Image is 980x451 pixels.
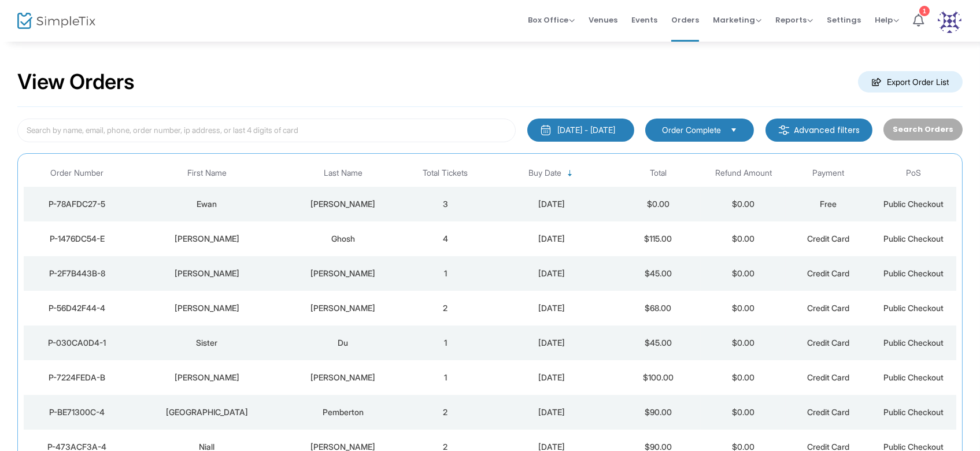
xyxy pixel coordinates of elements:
td: $0.00 [701,326,786,360]
div: P-78AFDC27-5 [27,198,127,210]
td: $0.00 [701,221,786,256]
div: Ewan [133,198,280,210]
div: P-7224FEDA-B [27,372,127,383]
td: $90.00 [616,395,701,430]
td: $0.00 [701,187,786,221]
th: Total Tickets [402,160,487,187]
div: 10/8/2025 [491,406,613,418]
td: $45.00 [616,256,701,291]
h2: View Orders [17,69,135,95]
span: Buy Date [528,168,561,178]
span: Credit Card [807,338,849,348]
span: Public Checkout [883,407,944,417]
span: Credit Card [807,303,849,313]
div: 10/8/2025 [491,198,613,210]
button: Select [726,124,742,136]
div: 10/8/2025 [491,302,613,314]
span: Settings [827,5,861,35]
img: filter [778,124,790,136]
div: 10/8/2025 [491,233,613,245]
td: $0.00 [701,360,786,395]
div: Ghosh [286,233,400,245]
div: 10/8/2025 [491,337,613,349]
span: Credit Card [807,372,849,382]
td: $68.00 [616,291,701,326]
div: Sayantanee [133,233,280,245]
div: Pemberton [286,406,400,418]
div: 1 [919,6,930,16]
div: India [133,406,280,418]
th: Refund Amount [701,160,786,187]
td: $115.00 [616,221,701,256]
span: Help [875,14,899,25]
span: Order Complete [662,124,721,136]
span: Credit Card [807,407,849,417]
td: 3 [402,187,487,221]
div: MacLeod [286,198,400,210]
td: $45.00 [616,326,701,360]
div: P-56D42F44-4 [27,302,127,314]
span: Public Checkout [883,199,944,209]
span: Public Checkout [883,303,944,313]
td: $0.00 [701,291,786,326]
div: 10/8/2025 [491,268,613,279]
td: 1 [402,360,487,395]
td: 2 [402,395,487,430]
img: monthly [540,124,552,136]
td: 2 [402,291,487,326]
span: First Name [187,168,227,178]
span: Public Checkout [883,268,944,278]
div: Alan [133,268,280,279]
div: [DATE] - [DATE] [557,124,615,136]
div: 10/8/2025 [491,372,613,383]
button: [DATE] - [DATE] [527,119,634,142]
div: Sister [133,337,280,349]
span: Orders [671,5,699,35]
span: Credit Card [807,234,849,243]
th: Total [616,160,701,187]
div: Du [286,337,400,349]
span: Sortable [565,169,575,178]
td: 4 [402,221,487,256]
span: Public Checkout [883,234,944,243]
input: Search by name, email, phone, order number, ip address, or last 4 digits of card [17,119,516,142]
span: Free [820,199,837,209]
span: Marketing [713,14,761,25]
td: $0.00 [616,187,701,221]
td: $0.00 [701,395,786,430]
div: P-2F7B443B-8 [27,268,127,279]
td: $0.00 [701,256,786,291]
span: Public Checkout [883,372,944,382]
m-button: Advanced filters [765,119,872,142]
td: 1 [402,326,487,360]
span: Public Checkout [883,338,944,348]
span: PoS [906,168,921,178]
div: Meldrum [286,302,400,314]
div: Emily [133,302,280,314]
div: Russell [286,268,400,279]
span: Reports [775,14,813,25]
span: Events [631,5,657,35]
m-button: Export Order List [858,71,963,93]
span: Venues [589,5,617,35]
td: $100.00 [616,360,701,395]
span: Credit Card [807,268,849,278]
div: P-030CA0D4-1 [27,337,127,349]
div: McCabe [286,372,400,383]
td: 1 [402,256,487,291]
div: Sarah [133,372,280,383]
span: Payment [812,168,844,178]
div: P-1476DC54-E [27,233,127,245]
span: Order Number [50,168,103,178]
div: P-BE71300C-4 [27,406,127,418]
span: Box Office [528,14,575,25]
span: Last Name [324,168,363,178]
